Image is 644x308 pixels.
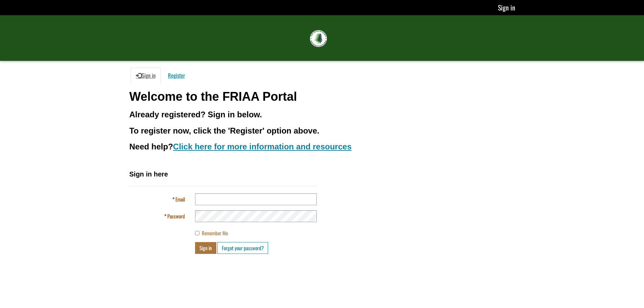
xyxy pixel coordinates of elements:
span: Sign in here [129,170,168,178]
span: Password [167,212,185,220]
a: Sign in [498,2,515,13]
input: Remember Me [195,231,199,235]
span: Remember Me [202,229,228,237]
span: Email [175,195,185,203]
img: FRIAA Submissions Portal [310,30,327,47]
a: Register [163,68,190,83]
button: Sign in [195,242,216,254]
a: Sign in [130,68,161,83]
h3: To register now, click the 'Register' option above. [129,126,515,135]
a: Forgot your password? [217,242,268,254]
h3: Already registered? Sign in below. [129,110,515,119]
h3: Need help? [129,142,515,151]
a: Click here for more information and resources [173,142,352,151]
h1: Welcome to the FRIAA Portal [129,90,515,103]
